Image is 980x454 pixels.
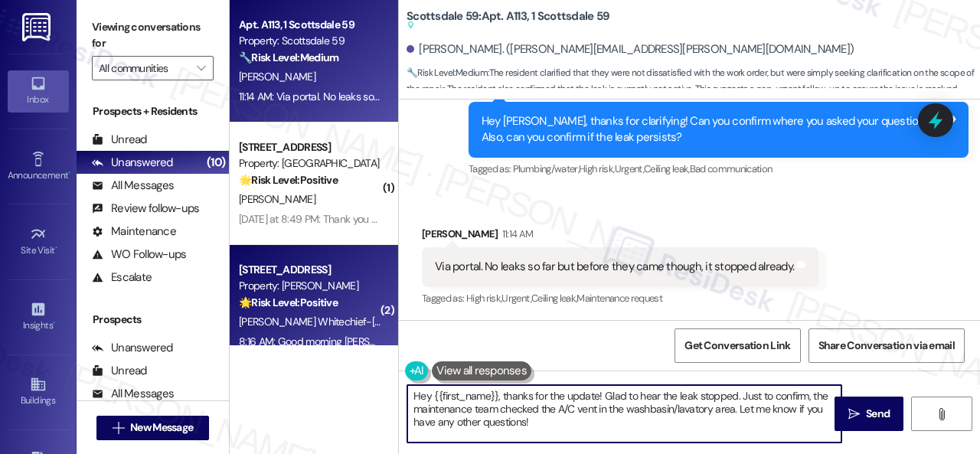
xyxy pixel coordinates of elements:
[579,162,615,175] span: High risk ,
[835,397,903,431] button: Send
[866,406,890,422] span: Send
[469,158,969,180] div: Tagged as:
[239,155,381,171] div: Property: [GEOGRAPHIC_DATA]
[197,62,205,74] i: 
[8,296,69,338] a: Insights •
[92,132,147,148] div: Unread
[239,192,315,206] span: [PERSON_NAME]
[239,315,448,328] span: [PERSON_NAME] Whitechief-[PERSON_NAME]
[92,15,214,56] label: Viewing conversations for
[435,259,794,275] div: Via portal. No leaks so far but before they came though, it stopped already.
[130,420,193,436] span: New Message
[407,385,841,443] textarea: To enrich screen reader interactions, please activate Accessibility in Grammarly extension settings
[422,287,818,309] div: Tagged as:
[113,422,124,434] i: 
[239,139,381,155] div: [STREET_ADDRESS]
[203,151,229,175] div: (10)
[675,328,800,363] button: Get Conversation Link
[8,371,69,413] a: Buildings
[239,296,338,309] strong: 🌟 Risk Level: Positive
[818,338,955,354] span: Share Conversation via email
[92,155,173,171] div: Unanswered
[466,292,502,305] span: High risk ,
[577,292,662,305] span: Maintenance request
[92,386,174,402] div: All Messages
[239,51,338,64] strong: 🔧 Risk Level: Medium
[96,416,210,440] button: New Message
[808,328,965,363] button: Share Conversation via email
[68,168,70,178] span: •
[77,312,229,328] div: Prospects
[77,103,229,119] div: Prospects + Residents
[92,201,199,217] div: Review follow-ups
[501,292,531,305] span: Urgent ,
[407,41,854,57] div: [PERSON_NAME]. ([PERSON_NAME][EMAIL_ADDRESS][PERSON_NAME][DOMAIN_NAME])
[92,363,147,379] div: Unread
[239,335,421,348] div: 8:16 AM: Good morning [PERSON_NAME]
[513,162,579,175] span: Plumbing/water ,
[92,224,176,240] div: Maintenance
[92,340,173,356] div: Unanswered
[407,65,980,98] span: : The resident clarified that they were not dissatisfied with the work order, but were simply see...
[690,162,773,175] span: Bad communication
[422,226,818,247] div: [PERSON_NAME]
[92,178,174,194] div: All Messages
[239,262,381,278] div: [STREET_ADDRESS]
[239,278,381,294] div: Property: [PERSON_NAME]
[239,173,338,187] strong: 🌟 Risk Level: Positive
[936,408,947,420] i: 
[498,226,534,242] div: 11:14 AM
[239,33,381,49] div: Property: Scottsdale 59
[684,338,790,354] span: Get Conversation Link
[615,162,644,175] span: Urgent ,
[239,70,315,83] span: [PERSON_NAME]
[8,70,69,112] a: Inbox
[407,67,488,79] strong: 🔧 Risk Level: Medium
[92,269,152,286] div: Escalate
[55,243,57,253] span: •
[644,162,690,175] span: Ceiling leak ,
[239,90,610,103] div: 11:14 AM: Via portal. No leaks so far but before they came though, it stopped already.
[92,247,186,263] div: WO Follow-ups
[531,292,577,305] span: Ceiling leak ,
[407,8,609,34] b: Scottsdale 59: Apt. A113, 1 Scottsdale 59
[239,17,381,33] div: Apt. A113, 1 Scottsdale 59
[8,221,69,263] a: Site Visit •
[848,408,860,420] i: 
[99,56,189,80] input: All communities
[22,13,54,41] img: ResiDesk Logo
[482,113,944,146] div: Hey [PERSON_NAME], thanks for clarifying! Can you confirm where you asked your question? Also, ca...
[53,318,55,328] span: •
